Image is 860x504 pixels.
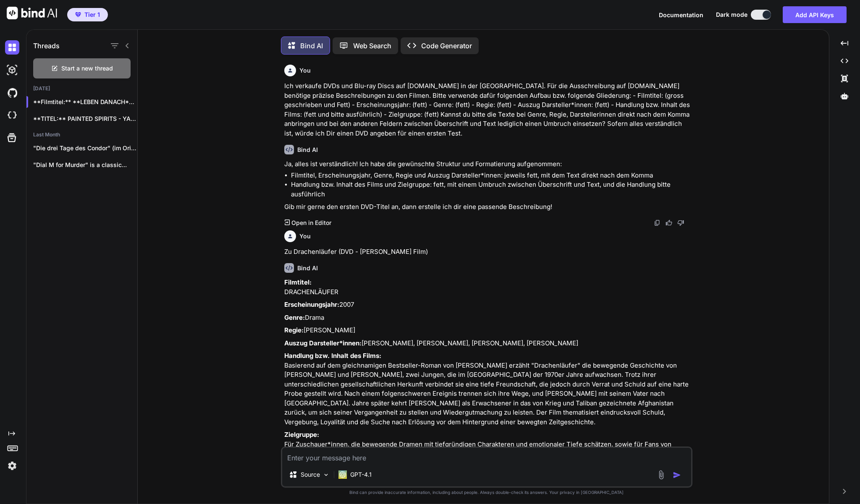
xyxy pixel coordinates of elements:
[673,471,681,479] img: icon
[284,313,305,321] strong: Genre:
[33,161,137,169] p: "Dial M for Murder" is a classic...
[5,86,19,100] img: githubDark
[33,115,137,123] p: **TITEL:** PAINTED SPIRITS - YANOMAMI *...
[26,131,137,138] h2: Last Month
[26,85,137,92] h2: [DATE]
[281,489,692,496] p: Bind can provide inaccurate information, including about people. Always double-check its answers....
[300,41,323,51] p: Bind AI
[284,313,691,323] p: Drama
[421,41,472,51] p: Code Generator
[5,108,19,123] img: cloudideIcon
[284,278,312,286] strong: Filmtitel:
[67,8,108,21] button: premiumTier 1
[5,40,19,55] img: darkChat
[284,339,362,347] strong: Auszug Darsteller*innen:
[284,300,691,310] p: 2007
[284,352,381,360] strong: Handlung bzw. Inhalt des Films:
[291,171,691,180] li: Filmtitel, Erscheinungsjahr, Genre, Regie und Auszug Darsteller*innen: jeweils fett, mit dem Text...
[33,144,137,152] p: "Die drei Tage des Condor" (im Original:...
[350,470,372,479] p: GPT-4.1
[5,459,19,473] img: settings
[284,300,339,308] strong: Erscheinungsjahr:
[783,6,847,23] button: Add API Keys
[656,470,666,480] img: attachment
[75,12,81,17] img: premium
[284,431,319,439] strong: Zielgruppe:
[284,339,691,348] p: [PERSON_NAME], [PERSON_NAME], [PERSON_NAME], [PERSON_NAME]
[291,180,691,199] li: Handlung bzw. Inhalt des Films und Zielgruppe: fett, mit einem Umbruch zwischen Überschrift und T...
[659,11,703,18] span: Documentation
[284,351,691,427] p: Basierend auf dem gleichnamigen Bestseller-Roman von [PERSON_NAME] erzählt "Drachenläufer" die be...
[284,278,691,297] p: DRACHENLÄUFER
[7,7,57,19] img: Bind AI
[284,326,304,334] strong: Regie:
[299,66,311,75] h6: You
[284,430,691,459] p: Für Zuschauer*innen, die bewegende Dramen mit tiefgründigen Charakteren und emotionaler Tiefe sch...
[284,247,691,257] p: Zu Drachenläufer (DVD - [PERSON_NAME] Film)
[716,10,747,19] span: Dark mode
[5,63,19,77] img: darkAi-studio
[297,146,318,154] h6: Bind AI
[666,219,672,226] img: like
[654,219,661,226] img: copy
[284,326,691,335] p: [PERSON_NAME]
[677,219,684,226] img: dislike
[61,64,113,73] span: Start a new thread
[322,471,330,478] img: Pick Models
[297,264,318,272] h6: Bind AI
[353,41,391,51] p: Web Search
[291,219,331,227] p: Open in Editor
[284,81,691,138] p: Ich verkaufe DVDs und Blu-ray Discs auf [DOMAIN_NAME] in der [GEOGRAPHIC_DATA]. Für die Ausschrei...
[84,10,100,19] span: Tier 1
[338,470,347,479] img: GPT-4.1
[659,10,703,19] button: Documentation
[284,159,691,169] p: Ja, alles ist verständlich! Ich habe die gewünschte Struktur und Formatierung aufgenommen:
[284,202,691,212] p: Gib mir gerne den ersten DVD-Titel an, dann erstelle ich dir eine passende Beschreibung!
[299,232,311,240] h6: You
[33,41,60,51] h1: Threads
[301,470,320,479] p: Source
